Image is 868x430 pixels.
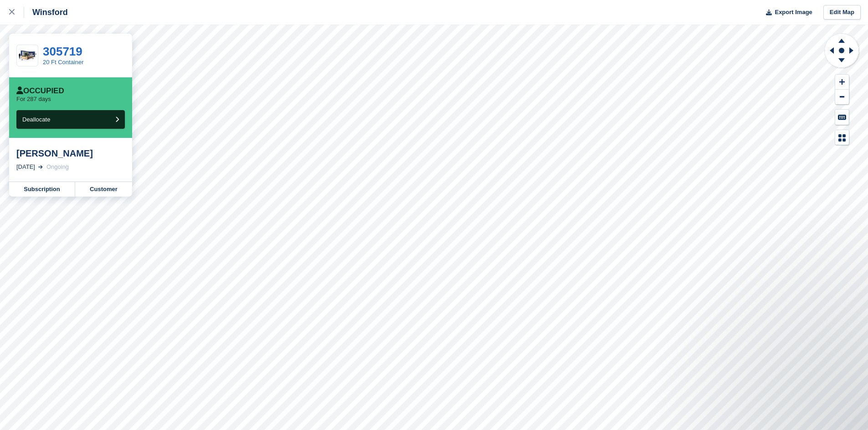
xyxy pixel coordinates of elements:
a: Subscription [9,182,75,197]
div: Occupied [16,86,64,96]
span: Export Image [775,8,812,17]
button: Map Legend [835,130,849,145]
div: [PERSON_NAME] [16,148,125,159]
a: Edit Map [823,5,861,20]
div: Ongoing [46,162,69,172]
img: arrow-right-light-icn-cde0832a797a2874e46488d9cf13f60e5c3a73dbe684e267c42b8395dfbc2abf.svg [38,165,43,169]
a: 20 Ft Container [43,59,84,66]
p: For 287 days [16,96,51,103]
button: Export Image [760,5,812,20]
a: 305719 [43,45,82,58]
a: Customer [75,182,132,197]
button: Zoom In [835,75,849,90]
button: Zoom Out [835,90,849,105]
span: Deallocate [22,116,50,123]
img: 20-ft-container%20(7).jpg [17,48,38,64]
div: [DATE] [16,162,35,172]
button: Keyboard Shortcuts [835,110,849,125]
div: Winsford [24,7,68,18]
button: Deallocate [16,110,125,129]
